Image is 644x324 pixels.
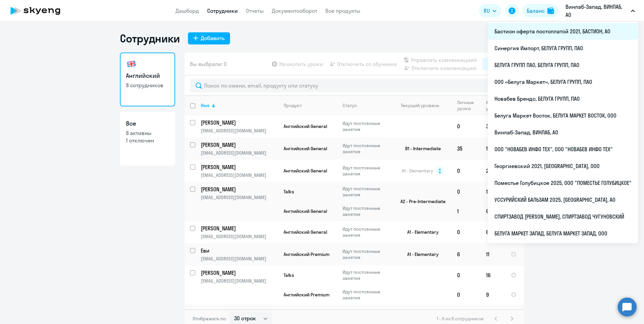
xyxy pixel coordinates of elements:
p: [EMAIL_ADDRESS][DOMAIN_NAME] [201,278,278,284]
td: 0 [452,115,481,137]
a: [PERSON_NAME] [201,269,278,277]
div: Имя [201,102,278,108]
a: [PERSON_NAME] [201,141,278,149]
td: 9 [481,285,505,304]
td: 1 [452,201,481,221]
span: Вы выбрали: 0 [190,60,227,68]
td: 0 [452,182,481,201]
p: Идут постоянные занятия [343,205,389,217]
img: english [126,59,137,69]
a: Отчеты [246,7,264,14]
p: [EMAIL_ADDRESS][DOMAIN_NAME] [201,194,278,200]
input: Поиск по имени, email, продукту или статусу [190,79,519,92]
span: Английский General [284,145,327,152]
span: Отображать по: [193,316,227,322]
span: Английский Premium [284,292,329,298]
td: 21 [481,160,505,182]
button: Фильтр [482,58,519,70]
h3: Все [126,119,169,128]
td: A1 - Elementary [389,221,452,243]
span: RU [484,7,490,15]
p: [EMAIL_ADDRESS][DOMAIN_NAME] [201,233,278,239]
p: [EMAIL_ADDRESS][DOMAIN_NAME] [201,128,278,134]
a: Английский8 сотрудников [120,53,175,106]
p: Еви [201,247,277,254]
div: Корп. уроки [486,99,505,111]
td: 3 [481,115,505,137]
div: Текущий уровень [394,102,451,108]
p: 8 активны [126,129,169,137]
p: Идут постоянные занятия [343,165,389,177]
span: Английский General [284,229,327,235]
p: [PERSON_NAME] [201,141,277,149]
a: Все продукты [325,7,360,14]
td: 15 [481,182,505,201]
div: Имя [201,102,210,108]
p: [PERSON_NAME] [201,186,277,193]
h3: Английский [126,71,169,80]
a: [PERSON_NAME] [201,225,278,232]
p: [PERSON_NAME] [201,308,277,316]
a: [PERSON_NAME] [201,308,278,316]
td: 10 [481,137,505,160]
p: [PERSON_NAME] [201,119,277,126]
td: 0 [452,221,481,243]
td: A1 - Elementary [389,243,452,265]
p: [PERSON_NAME] [201,225,277,232]
span: 1 - 8 из 8 сотрудников [437,316,484,322]
a: Еви [201,247,278,254]
a: [PERSON_NAME] [201,119,278,126]
div: Баланс [527,7,545,15]
p: 1 отключен [126,137,169,144]
p: Идут постоянные занятия [343,226,389,238]
td: 0 [452,265,481,285]
button: Винлаб-Запад, ВИНЛАБ, АО [562,3,638,19]
div: Личные уроки [457,99,480,111]
div: Текущий уровень [401,102,439,108]
td: 0 [452,285,481,304]
button: RU [479,4,501,18]
p: Идут постоянные занятия [343,289,389,301]
span: Talks [284,189,294,195]
td: 6 [481,201,505,221]
ul: RU [488,22,638,243]
p: Винлаб-Запад, ВИНЛАБ, АО [566,3,628,19]
p: [EMAIL_ADDRESS][DOMAIN_NAME] [201,256,278,262]
td: 11 [481,243,505,265]
p: [EMAIL_ADDRESS][DOMAIN_NAME] [201,150,278,156]
button: Балансbalance [523,4,558,18]
p: 8 сотрудников [126,82,169,89]
button: Добавить [188,32,230,44]
td: 6 [481,221,505,243]
span: Английский General [284,168,327,174]
a: [PERSON_NAME] [201,163,278,171]
span: A1 - Elementary [402,168,433,174]
p: [EMAIL_ADDRESS][DOMAIN_NAME] [201,172,278,178]
a: Документооборот [272,7,317,14]
a: Все8 активны1 отключен [120,112,175,166]
p: [PERSON_NAME] [201,269,277,277]
p: Идут постоянные занятия [343,269,389,281]
span: Английский General [284,123,327,129]
td: 0 [452,160,481,182]
td: 35 [452,137,481,160]
div: Статус [343,102,357,108]
p: [PERSON_NAME] [201,163,277,171]
td: B1 - Intermediate [389,137,452,160]
p: Идут постоянные занятия [343,120,389,132]
td: 16 [481,265,505,285]
td: A2 - Pre-Intermediate [389,182,452,221]
p: Идут постоянные занятия [343,186,389,198]
div: Добавить [201,34,225,42]
a: Сотрудники [207,7,238,14]
td: 6 [452,243,481,265]
a: Дашборд [175,7,199,14]
span: Talks [284,272,294,278]
span: Английский General [284,208,327,214]
p: Идут постоянные занятия [343,248,389,260]
p: Идут постоянные занятия [343,142,389,155]
a: [PERSON_NAME] [201,186,278,193]
h1: Сотрудники [120,32,180,45]
img: balance [547,7,554,14]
